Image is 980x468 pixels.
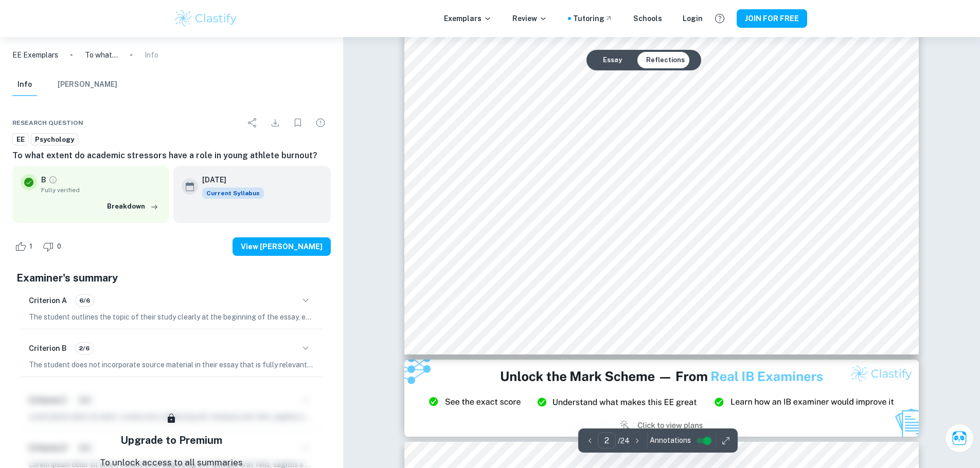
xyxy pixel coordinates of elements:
span: Psychology [31,135,78,145]
span: 0 [51,241,67,252]
div: Like [12,238,38,255]
a: Login [683,13,703,24]
span: Fully verified [41,185,161,195]
a: Tutoring [573,13,613,24]
a: Psychology [31,133,78,146]
span: Annotations [650,435,691,446]
button: View [PERSON_NAME] [233,237,331,256]
p: The student outlines the topic of their study clearly at the beginning of the essay, effectively ... [29,311,314,323]
h5: Examiner's summary [16,270,327,286]
a: EE [12,133,29,146]
button: Info [12,73,37,96]
button: JOIN FOR FREE [737,9,807,28]
p: Review [512,13,547,24]
h6: [DATE] [202,174,256,185]
button: Breakdown [104,199,161,214]
div: Report issue [310,113,331,133]
span: EE [13,135,28,145]
span: 6/6 [76,296,94,305]
p: Exemplars [444,13,492,24]
p: The student does not incorporate source material in their essay that is fully relevant and approp... [29,359,314,370]
a: Schools [633,13,662,24]
button: Ask Clai [945,424,974,453]
h6: To what extent do academic stressors have a role in young athlete burnout? [12,149,331,162]
div: Download [265,113,286,133]
div: This exemplar is based on the current syllabus. Feel free to refer to it for inspiration/ideas wh... [202,188,264,199]
button: Essay [595,52,630,68]
p: Info [145,49,158,61]
span: 1 [24,241,38,252]
span: Research question [12,118,83,127]
img: Clastify logo [173,8,239,29]
button: [PERSON_NAME] [58,73,117,96]
a: Grade fully verified [48,175,58,184]
p: / 24 [618,435,630,446]
div: Bookmark [288,113,308,133]
div: Share [242,113,263,133]
span: Current Syllabus [202,188,264,199]
h6: Criterion B [29,343,67,354]
div: Dislike [40,238,67,255]
p: B [41,174,46,185]
h6: Criterion A [29,295,67,306]
h5: Upgrade to Premium [120,433,222,448]
span: 2/6 [76,344,93,353]
button: Reflections [638,52,693,68]
img: Ad [404,360,919,437]
button: Help and Feedback [711,10,728,27]
p: To what extent do academic stressors have a role in young athlete burnout? [85,49,118,61]
a: EE Exemplars [12,49,58,61]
